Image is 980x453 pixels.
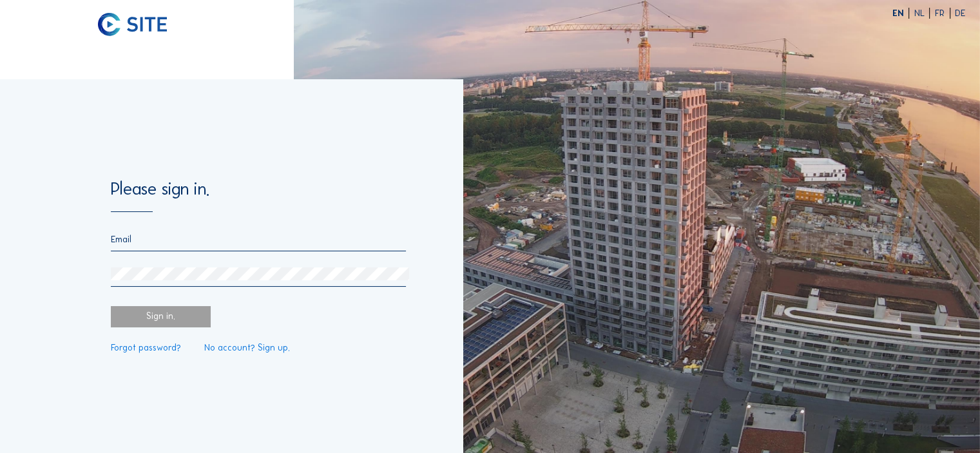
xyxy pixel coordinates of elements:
img: C-SITE logo [98,13,166,36]
div: Please sign in. [111,180,407,212]
input: Email [111,234,407,245]
a: No account? Sign up. [204,343,290,352]
div: EN [892,9,910,18]
div: Sign in. [111,306,211,327]
div: NL [914,9,930,18]
div: FR [935,9,950,18]
a: Forgot password? [111,343,181,352]
div: DE [955,9,965,18]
